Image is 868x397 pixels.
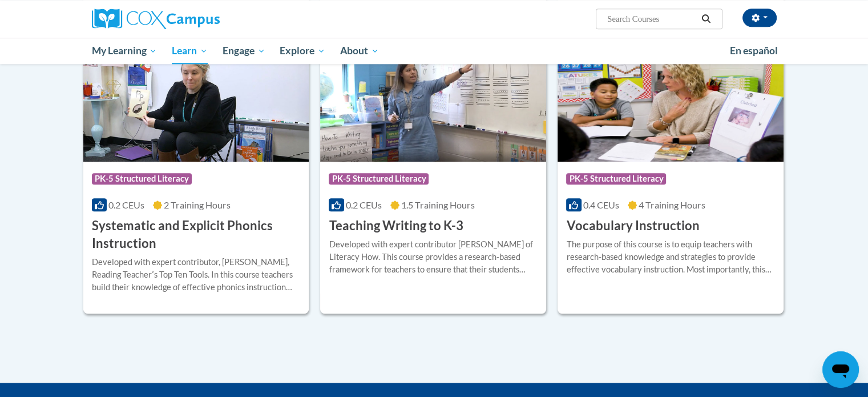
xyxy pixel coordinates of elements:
[320,45,546,314] a: Course LogoPK-5 Structured Literacy0.2 CEUs1.5 Training Hours Teaching Writing to K-3Developed wi...
[92,9,309,29] a: Cox Campus
[329,238,538,276] div: Developed with expert contributor [PERSON_NAME] of Literacy How. This course provides a research-...
[92,9,220,29] img: Cox Campus
[566,217,699,235] h3: Vocabulary Instruction
[566,238,775,276] div: The purpose of this course is to equip teachers with research-based knowledge and strategies to p...
[164,38,215,64] a: Learn
[272,38,333,64] a: Explore
[75,38,794,64] div: Main menu
[223,44,265,58] span: Engage
[401,199,475,210] span: 1.5 Training Hours
[730,45,778,57] span: En español
[606,12,697,26] input: Search Courses
[742,9,777,27] button: Account Settings
[583,199,619,210] span: 0.4 CEUs
[172,44,208,58] span: Learn
[329,217,463,235] h3: Teaching Writing to K-3
[566,173,666,185] span: PK-5 Structured Literacy
[722,39,785,63] a: En español
[333,38,386,64] a: About
[822,351,859,388] iframe: Button to launch messaging window
[639,199,705,210] span: 4 Training Hours
[558,45,784,162] img: Course Logo
[92,256,301,294] div: Developed with expert contributor, [PERSON_NAME], Reading Teacherʹs Top Ten Tools. In this course...
[346,199,382,210] span: 0.2 CEUs
[320,45,546,162] img: Course Logo
[340,44,379,58] span: About
[83,45,309,314] a: Course LogoPK-5 Structured Literacy0.2 CEUs2 Training Hours Systematic and Explicit Phonics Instr...
[83,45,309,162] img: Course Logo
[108,199,144,210] span: 0.2 CEUs
[92,173,192,185] span: PK-5 Structured Literacy
[164,199,231,210] span: 2 Training Hours
[84,38,165,64] a: My Learning
[91,44,157,58] span: My Learning
[215,38,273,64] a: Engage
[329,173,429,185] span: PK-5 Structured Literacy
[558,45,784,314] a: Course LogoPK-5 Structured Literacy0.4 CEUs4 Training Hours Vocabulary InstructionThe purpose of ...
[697,12,714,26] button: Search
[280,44,325,58] span: Explore
[92,217,301,252] h3: Systematic and Explicit Phonics Instruction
